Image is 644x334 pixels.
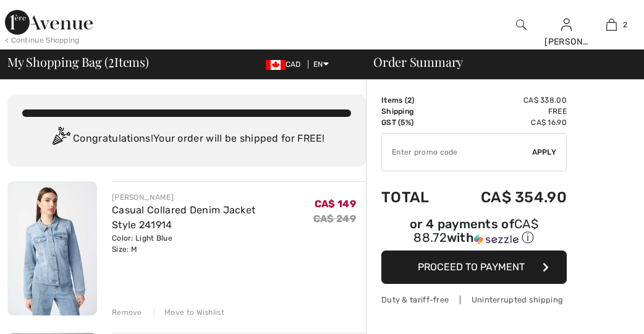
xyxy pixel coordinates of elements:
[266,60,306,69] span: CAD
[154,307,224,318] div: Move to Wishlist
[381,95,447,106] td: Items ( )
[381,117,447,128] td: GST (5%)
[266,60,286,70] img: Canadian Dollar
[5,35,80,46] div: < Continue Shopping
[7,56,149,68] span: My Shopping Bag ( Items)
[381,106,447,117] td: Shipping
[413,216,538,245] span: CA$ 88.72
[108,53,114,69] span: 2
[5,10,93,35] img: 1ère Avenue
[407,96,412,105] span: 2
[561,17,572,32] img: My Info
[447,117,567,128] td: CA$ 16.90
[561,19,572,30] a: Sign In
[315,198,356,210] span: CA$ 149
[447,95,567,106] td: CA$ 338.00
[590,17,633,32] a: 2
[447,106,567,117] td: Free
[382,134,532,171] input: Promo code
[381,176,447,218] td: Total
[381,218,567,250] div: or 4 payments ofCA$ 88.72withSezzle Click to learn more about Sezzle
[381,218,567,246] div: or 4 payments of with
[112,204,255,231] a: Casual Collared Denim Jacket Style 241914
[112,233,313,255] div: Color: Light Blue Size: M
[623,19,627,30] span: 2
[48,127,73,152] img: Congratulation2.svg
[447,176,567,218] td: CA$ 354.90
[381,294,567,306] div: Duty & tariff-free | Uninterrupted shipping
[418,261,525,273] span: Proceed to Payment
[532,147,557,158] span: Apply
[7,181,97,315] img: Casual Collared Denim Jacket Style 241914
[313,60,329,69] span: EN
[544,35,588,48] div: [PERSON_NAME]
[474,234,519,245] img: Sezzle
[313,213,356,225] s: CA$ 249
[516,17,527,32] img: search the website
[381,250,567,284] button: Proceed to Payment
[606,17,617,32] img: My Bag
[112,192,313,203] div: [PERSON_NAME]
[358,56,637,68] div: Order Summary
[112,307,142,318] div: Remove
[22,127,351,152] div: Congratulations! Your order will be shipped for FREE!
